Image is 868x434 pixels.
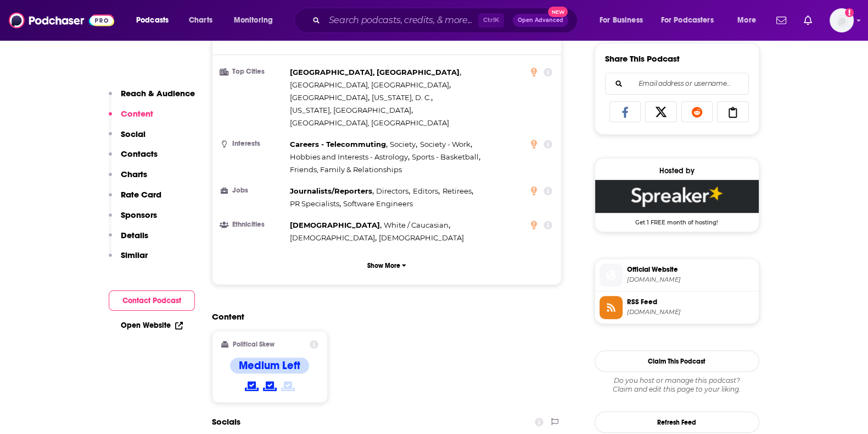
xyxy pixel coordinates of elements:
[290,199,339,208] span: PR Specialists
[290,138,388,151] span: ,
[830,8,854,32] span: Logged in as gabrielle.gantz
[290,152,408,161] span: Hobbies and Interests - Astrology
[384,219,450,232] span: ,
[609,101,641,122] a: Share on Facebook
[595,166,759,175] div: Hosted by
[290,186,372,195] span: Journalists/Reporters
[290,68,460,76] span: [GEOGRAPHIC_DATA], [GEOGRAPHIC_DATA]
[772,11,791,30] a: Show notifications dropdown
[614,73,740,94] input: Email address or username...
[376,186,408,195] span: Directors
[109,169,147,189] button: Charts
[412,152,479,161] span: Sports - Basketball
[290,91,369,104] span: ,
[121,108,153,119] p: Content
[372,93,431,102] span: [US_STATE], D. C.
[109,189,161,210] button: Rate Card
[136,13,169,28] span: Podcasts
[595,376,759,394] div: Claim and edit this page to your liking.
[182,12,219,29] a: Charts
[654,12,730,29] button: open menu
[9,10,114,31] img: Podchaser - Follow, Share and Rate Podcasts
[234,13,273,28] span: Monitoring
[443,185,473,197] span: ,
[600,296,754,319] a: RSS Feed[DOMAIN_NAME]
[420,138,472,151] span: ,
[226,12,287,29] button: open menu
[343,199,413,208] span: Software Engineers
[121,88,195,98] p: Reach & Audience
[290,233,375,242] span: [DEMOGRAPHIC_DATA]
[109,88,195,108] button: Reach & Audience
[128,12,183,29] button: open menu
[645,101,677,122] a: Share on X/Twitter
[290,185,374,197] span: ,
[376,185,410,197] span: ,
[413,185,440,197] span: ,
[109,210,157,230] button: Sponsors
[221,140,285,147] h3: Interests
[290,221,380,229] span: [DEMOGRAPHIC_DATA]
[730,12,770,29] button: open menu
[221,221,285,228] h3: Ethnicities
[717,101,749,122] a: Copy Link
[121,129,145,139] p: Social
[420,140,471,149] span: Society - Work
[627,265,754,274] span: Official Website
[121,189,161,200] p: Rate Card
[413,186,438,195] span: Editors
[592,12,657,29] button: open menu
[627,308,754,316] span: post.futurimedia.com
[627,297,754,307] span: RSS Feed
[290,232,377,244] span: ,
[372,91,433,104] span: ,
[109,250,148,270] button: Similar
[595,213,759,226] span: Get 1 FREE month of hosting!
[845,8,854,17] svg: Add a profile image
[290,140,386,149] span: Careers - Telecommuting
[290,118,449,127] span: [GEOGRAPHIC_DATA], [GEOGRAPHIC_DATA]
[390,140,416,149] span: Society
[627,276,754,284] span: spreaker.com
[324,12,478,29] input: Search podcasts, credits, & more...
[305,8,588,33] div: Search podcasts, credits, & more...
[595,350,759,372] button: Claim This Podcast
[121,169,147,179] p: Charts
[600,13,643,28] span: For Business
[379,233,464,242] span: [DEMOGRAPHIC_DATA]
[121,250,148,260] p: Similar
[443,186,472,195] span: Retirees
[290,219,382,232] span: ,
[518,18,563,23] span: Open Advanced
[212,311,553,322] h2: Content
[799,11,816,30] a: Show notifications dropdown
[290,197,341,210] span: ,
[412,151,480,163] span: ,
[239,359,300,372] h4: Medium Left
[121,321,183,330] a: Open Website
[221,187,285,194] h3: Jobs
[290,165,402,174] span: Friends, Family & Relationships
[212,411,240,432] h2: Socials
[121,210,157,220] p: Sponsors
[513,14,568,27] button: Open AdvancedNew
[290,93,368,102] span: [GEOGRAPHIC_DATA]
[109,230,148,250] button: Details
[290,106,411,114] span: [US_STATE], [GEOGRAPHIC_DATA]
[595,376,759,385] span: Do you host or manage this podcast?
[290,104,413,117] span: ,
[595,180,759,225] a: Spreaker Deal: Get 1 FREE month of hosting!
[290,66,461,79] span: ,
[121,230,148,240] p: Details
[478,13,504,28] span: Ctrl K
[737,13,756,28] span: More
[595,180,759,213] img: Spreaker Deal: Get 1 FREE month of hosting!
[595,411,759,433] button: Refresh Feed
[830,8,854,32] button: Show profile menu
[221,255,553,276] button: Show More
[233,340,275,348] h2: Political Skew
[121,149,158,159] p: Contacts
[109,108,153,129] button: Content
[109,290,195,311] button: Contact Podcast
